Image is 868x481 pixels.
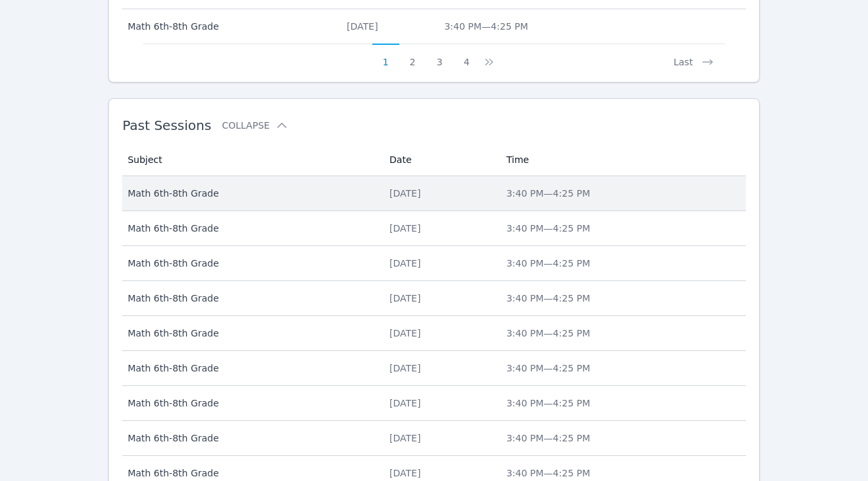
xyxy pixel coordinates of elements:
span: 3:40 PM — 4:25 PM [506,398,590,408]
span: Past Sessions [122,117,211,133]
div: [DATE] [389,257,490,270]
span: 3:40 PM — 4:25 PM [506,188,590,199]
span: Math 6th-8th Grade [127,257,374,270]
tr: Math 6th-8th Grade[DATE]3:40 PM—4:25 PM [122,316,745,351]
button: 2 [399,44,426,69]
div: [DATE] [389,466,490,480]
tr: Math 6th-8th Grade[DATE]3:40 PM—4:25 PM [122,281,745,316]
div: [DATE] [389,292,490,305]
div: [DATE] [347,20,428,33]
div: [DATE] [389,432,490,445]
span: Math 6th-8th Grade [127,20,331,33]
span: Math 6th-8th Grade [127,292,374,305]
tr: Math 6th-8th Grade[DATE]3:40 PM—4:25 PM [122,421,745,456]
div: [DATE] [389,397,490,410]
span: Math 6th-8th Grade [127,432,374,445]
button: Last [663,44,724,69]
span: Math 6th-8th Grade [127,187,374,200]
button: 3 [426,44,453,69]
span: 3:40 PM — 4:25 PM [506,468,590,478]
tr: Math 6th-8th Grade[DATE]3:40 PM—4:25 PM [122,386,745,421]
button: 4 [453,44,480,69]
span: 3:40 PM — 4:25 PM [506,433,590,443]
th: Time [498,144,745,176]
tr: Math 6th-8th Grade[DATE]3:40 PM—4:25 PM [122,246,745,281]
tr: Math 6th-8th Grade[DATE]3:40 PM—4:25 PM [122,351,745,386]
span: 3:40 PM — 4:25 PM [506,363,590,373]
span: Math 6th-8th Grade [127,222,374,235]
button: 1 [372,44,399,69]
span: 3:40 PM — 4:25 PM [506,293,590,304]
span: Math 6th-8th Grade [127,466,374,480]
div: [DATE] [389,327,490,340]
span: Math 6th-8th Grade [127,327,374,340]
tr: Math 6th-8th Grade[DATE]3:40 PM—4:25 PM [122,9,745,44]
div: [DATE] [389,222,490,235]
div: [DATE] [389,362,490,375]
span: 3:40 PM — 4:25 PM [506,328,590,338]
span: Math 6th-8th Grade [127,397,374,410]
tr: Math 6th-8th Grade[DATE]3:40 PM—4:25 PM [122,176,745,211]
div: [DATE] [389,187,490,200]
span: 3:40 PM — 4:25 PM [506,258,590,269]
span: 3:40 PM — 4:25 PM [506,223,590,234]
button: Collapse [222,119,288,132]
span: 3:40 PM — 4:25 PM [444,21,528,32]
th: Subject [122,144,382,176]
tr: Math 6th-8th Grade[DATE]3:40 PM—4:25 PM [122,211,745,246]
th: Date [382,144,498,176]
span: Math 6th-8th Grade [127,362,374,375]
